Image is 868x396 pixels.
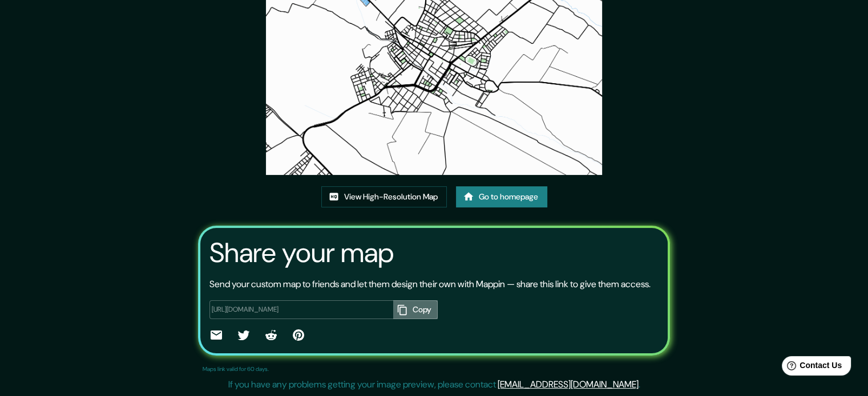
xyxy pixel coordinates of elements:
a: [EMAIL_ADDRESS][DOMAIN_NAME] [498,378,639,390]
a: Go to homepage [456,186,547,207]
p: Send your custom map to friends and let them design their own with Mappin — share this link to gi... [209,277,651,291]
a: View High-Resolution Map [321,186,447,207]
iframe: Help widget launcher [766,352,855,383]
h3: Share your map [209,237,394,269]
p: Maps link valid for 60 days. [203,365,269,373]
p: If you have any problems getting your image preview, please contact . [228,378,640,391]
button: Copy [393,300,438,319]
